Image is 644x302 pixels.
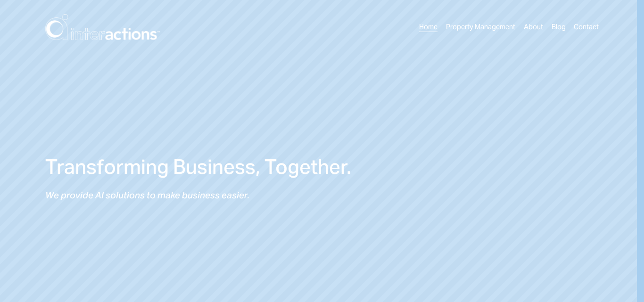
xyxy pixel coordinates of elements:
[45,155,459,179] h2: Transforming Business, Together.
[45,189,249,201] em: We provide AI solutions to make business easier.
[574,22,599,33] a: Contact
[419,22,438,33] a: Home
[552,22,566,33] a: Blog
[45,14,160,40] img: AI Interactions
[446,22,515,33] a: Property Management
[524,22,543,33] a: About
